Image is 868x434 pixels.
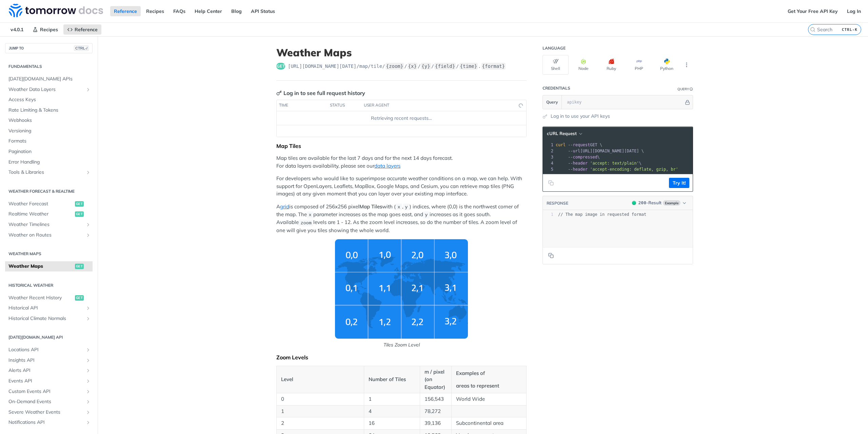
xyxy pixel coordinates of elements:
[8,378,84,384] span: Events API
[276,239,527,348] span: Tiles Zoom Level
[546,178,556,188] button: Copy to clipboard
[425,368,447,391] p: m / pixel (on Equator)
[85,170,91,175] button: Show subpages for Tools & Libraries
[5,147,93,157] a: Pagination
[85,87,91,92] button: Show subpages for Weather Data Layers
[276,143,527,149] div: Map Tiles
[5,136,93,146] a: Formats
[85,420,91,425] button: Show subpages for Notifications API
[543,212,553,218] div: 1
[5,251,93,257] h2: Weather Maps
[629,200,689,206] button: 200200-ResultExample
[784,6,842,16] a: Get Your Free API Key
[170,6,189,16] a: FAQs
[280,203,289,210] a: grid
[840,26,859,33] kbd: CTRL-K
[677,87,689,92] div: Query
[85,399,91,404] button: Show subpages for On-Demand Events
[8,138,91,145] span: Formats
[281,419,359,427] p: 2
[5,345,93,355] a: Locations APIShow subpages for Locations API
[5,157,93,167] a: Error Handling
[8,388,84,395] span: Custom Events API
[361,100,513,111] th: user agent
[288,63,506,70] span: https://api.tomorrow.io/v4/map/tile/{zoom}/{x}/{y}/{field}/{time}.{format}
[556,149,644,153] span: [URL][DOMAIN_NAME][DATE] \
[5,261,93,271] a: Weather Mapsget
[456,382,522,390] p: areas to represent
[75,211,84,217] span: get
[110,6,141,16] a: Reference
[598,55,624,75] button: Ruby
[277,100,328,111] th: time
[8,315,84,322] span: Historical Climate Normals
[85,232,91,238] button: Show subpages for Weather on Routes
[5,199,93,209] a: Weather Forecastget
[556,143,602,147] span: GET \
[276,89,365,97] div: Log in to see full request history
[8,367,84,374] span: Alerts API
[5,407,93,417] a: Severe Weather EventsShow subpages for Severe Weather Events
[556,143,566,147] span: curl
[8,159,91,166] span: Error Handling
[5,355,93,365] a: Insights APIShow subpages for Insights API
[568,149,580,153] span: --url
[663,200,680,206] span: Example
[545,130,584,137] button: cURL Request
[75,264,84,269] span: get
[459,63,478,70] label: {time}
[425,408,447,415] p: 78,272
[434,63,456,70] label: {field}
[75,295,84,301] span: get
[276,341,527,348] p: Tiles Zoom Level
[8,86,84,93] span: Weather Data Layers
[654,55,680,75] button: Python
[682,60,692,70] button: More Languages
[75,201,84,207] span: get
[542,55,569,75] button: Shell
[558,212,646,217] span: // The map image in requested format
[369,376,415,383] p: Number of Tiles
[85,410,91,415] button: Show subpages for Severe Weather Events
[276,46,527,59] h1: Weather Maps
[276,154,527,170] p: Map tiles are available for the last 7 days and for the next 14 days forecast. For data layers av...
[300,220,311,225] span: zoom
[5,167,93,177] a: Tools & LibrariesShow subpages for Tools & Libraries
[8,107,91,114] span: Rate Limiting & Tokens
[543,160,554,166] div: 4
[5,397,93,407] a: On-Demand EventsShow subpages for On-Demand Events
[684,62,690,68] svg: More ellipsis
[8,295,73,301] span: Weather Recent History
[425,395,447,403] p: 156,543
[8,305,84,312] span: Historical API
[543,166,554,172] div: 5
[5,293,93,303] a: Weather Recent Historyget
[5,376,93,386] a: Events APIShow subpages for Events API
[5,105,93,115] a: Rate Limiting & Tokens
[568,167,588,172] span: --header
[309,212,311,218] span: x
[369,395,415,403] p: 1
[5,220,93,230] a: Weather TimelinesShow subpages for Weather Timelines
[8,263,73,270] span: Weather Maps
[5,126,93,136] a: Versioning
[632,201,636,205] span: 200
[5,95,93,105] a: Access Keys
[5,43,93,53] button: JUMP TOCTRL-/
[5,314,93,324] a: Historical Climate NormalsShow subpages for Historical Climate Normals
[543,154,554,160] div: 3
[328,100,361,111] th: status
[359,203,382,210] strong: Map Tiles
[481,63,506,70] label: {format}
[276,175,527,198] p: For developers who would like to superimpose accurate weather conditions on a map, we can help. W...
[85,305,91,311] button: Show subpages for Historical API
[191,6,226,16] a: Help Center
[8,346,84,353] span: Locations API
[74,45,89,51] span: CTRL-/
[421,63,431,70] label: {y}
[281,376,359,383] p: Level
[281,408,359,415] p: 1
[638,200,646,205] span: 200
[8,232,84,239] span: Weather on Routes
[374,163,400,169] a: data layers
